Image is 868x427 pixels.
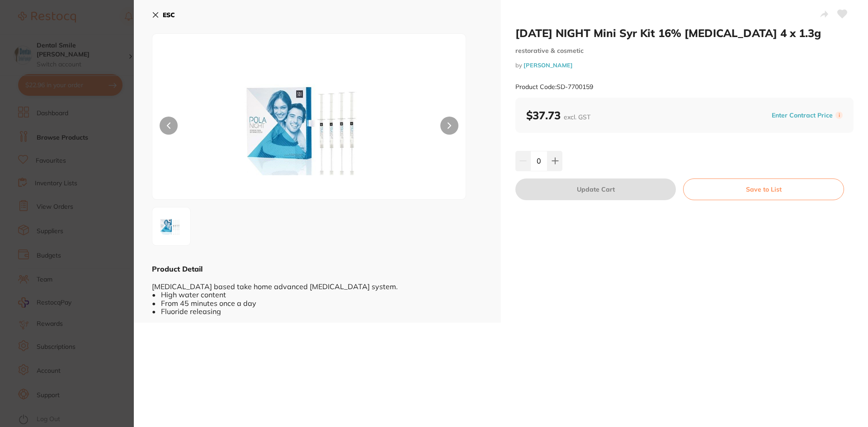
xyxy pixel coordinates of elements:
label: i [835,112,843,119]
button: Update Cart [515,178,676,200]
b: ESC [163,11,175,19]
span: excl. GST [564,113,590,121]
b: $37.73 [526,108,590,122]
a: [PERSON_NAME] [524,61,573,69]
h2: [DATE] NIGHT Mini Syr Kit 16% [MEDICAL_DATA] 4 x 1.3g [515,26,854,40]
img: NTkuanBn [215,56,403,199]
button: ESC [152,7,175,23]
b: Product Detail [152,264,203,273]
img: NTkuanBn [155,210,188,243]
div: [MEDICAL_DATA] based take home advanced [MEDICAL_DATA] system. • High water content • From 45 min... [152,274,483,315]
button: Save to List [683,178,844,200]
small: restorative & cosmetic [515,47,854,55]
button: Enter Contract Price [769,111,835,120]
small: by [515,62,854,69]
small: Product Code: SD-7700159 [515,83,593,91]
